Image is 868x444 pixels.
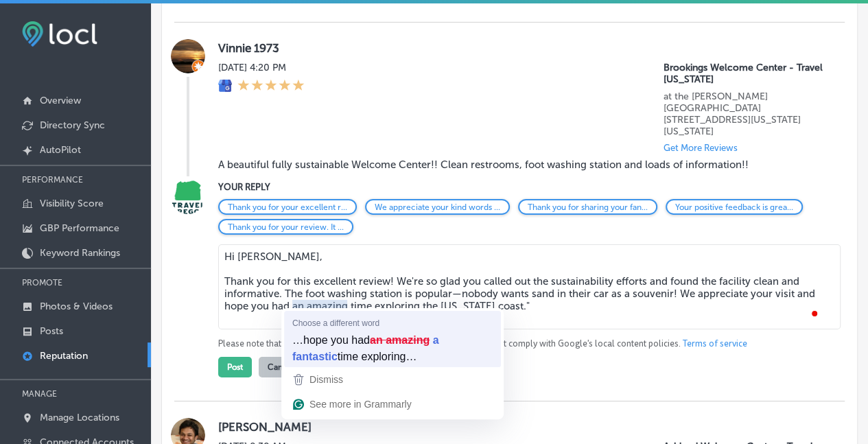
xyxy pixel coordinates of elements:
p: Please note that your reply will be displayed publicly on Google and must comply with Google's lo... [218,338,828,350]
p: Brookings Welcome Center - Travel Oregon [664,62,828,85]
p: Keyword Rankings [40,247,120,259]
blockquote: A beautiful fully sustainable Welcome Center!! Clean restrooms, foot washing station and loads of... [218,159,782,171]
p: Photos & Videos [40,301,113,312]
p: Your positive feedback is greatly appreciated. We look forward to welcoming you again soon. [675,202,793,212]
p: GBP Performance [40,222,119,234]
p: Overview [40,95,81,106]
p: Manage Locations [40,412,119,423]
p: at the Crissey Field State Recreation Site 8331 14433 Oregon Coast Highway [664,91,828,137]
p: Thank you for sharing your fantastic experience. We are committed to maintaining a high standard ... [528,202,648,212]
p: AutoPilot [40,144,81,156]
p: Thank you for your excellent review. We are delighted to hear about your positive experience at B... [228,202,347,212]
p: Directory Sync [40,119,105,131]
label: [PERSON_NAME] [218,420,828,434]
img: Image [171,180,205,214]
p: Posts [40,325,63,337]
label: Vinnie 1973 [218,41,828,55]
p: Thank you for your review. It is rewarding to know that we met your expectations at Brookings Wel... [228,222,344,232]
textarea: To enrich screen reader interactions, please activate Accessibility in Grammarly extension settings [218,244,841,329]
button: Cancel [259,357,303,377]
p: We appreciate your kind words and are thrilled that you enjoyed your visit. Thank you for your su... [375,202,500,212]
p: Reputation [40,350,88,362]
p: Visibility Score [40,198,104,209]
button: Post [218,357,252,377]
label: [DATE] 4:20 PM [218,62,305,73]
a: Terms of service [683,338,747,350]
img: fda3e92497d09a02dc62c9cd864e3231.png [22,21,97,47]
p: Get More Reviews [664,143,738,153]
label: YOUR REPLY [218,182,828,192]
div: 5 Stars [237,79,305,93]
